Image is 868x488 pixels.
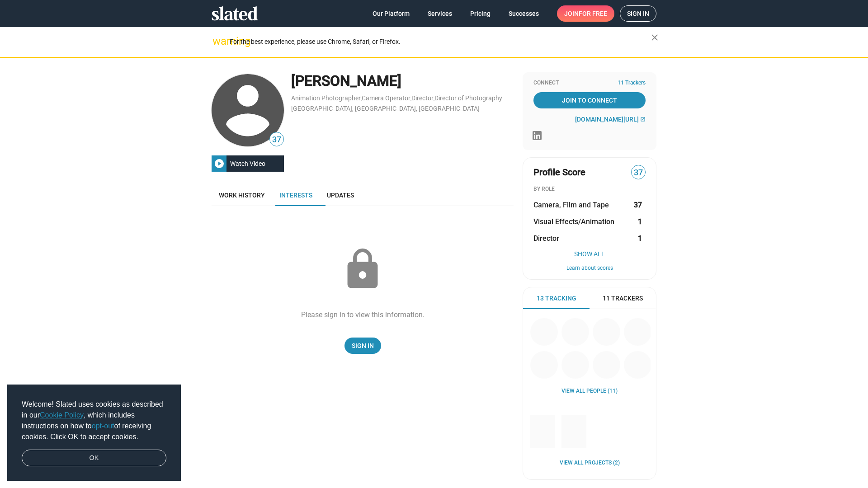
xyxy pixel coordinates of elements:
[564,5,607,22] span: Join
[434,96,434,101] span: ,
[361,96,362,101] span: ,
[509,5,539,22] span: Successes
[533,80,646,87] div: Connect
[632,167,645,179] span: 37
[219,192,265,199] span: Work history
[214,158,225,169] mat-icon: play_circle_filled
[22,399,166,442] span: Welcome! Slated uses cookies as described in our , which includes instructions on how to of recei...
[226,155,269,172] div: Watch Video
[301,310,425,319] div: Please sign in to view this information.
[40,411,84,419] a: Cookie Policy
[533,234,559,243] span: Director
[320,184,361,206] a: Updates
[230,36,651,48] div: For the best experience, please use Chrome, Safari, or Firefox.
[420,5,459,22] a: Services
[533,166,585,178] span: Profile Score
[603,294,643,303] span: 11 Trackers
[535,92,644,108] span: Join To Connect
[627,6,649,21] span: Sign in
[620,5,656,22] a: Sign in
[212,155,284,172] button: Watch Video
[533,200,609,210] span: Camera, Film and Tape
[434,94,502,102] a: Director of Photography
[533,217,614,226] span: Visual Effects/Animation
[533,265,646,272] button: Learn about scores
[272,184,320,206] a: Interests
[291,105,480,112] a: [GEOGRAPHIC_DATA], [GEOGRAPHIC_DATA], [GEOGRAPHIC_DATA]
[279,192,312,199] span: Interests
[327,192,354,199] span: Updates
[352,338,374,354] span: Sign In
[618,80,646,87] span: 11 Trackers
[537,294,576,303] span: 13 Tracking
[365,5,417,22] a: Our Platform
[557,5,614,22] a: Joinfor free
[575,116,639,123] span: [DOMAIN_NAME][URL]
[7,385,181,481] div: cookieconsent
[291,94,361,102] a: Animation Photographer
[470,5,491,22] span: Pricing
[561,388,618,395] a: View all People (11)
[270,134,283,146] span: 37
[638,217,642,226] strong: 1
[340,247,385,292] mat-icon: lock
[344,338,381,354] a: Sign In
[575,116,646,123] a: [DOMAIN_NAME][URL]
[463,5,498,22] a: Pricing
[640,117,646,122] mat-icon: open_in_new
[533,250,646,258] button: Show All
[212,36,223,47] mat-icon: warning
[579,5,607,22] span: for free
[560,460,620,467] a: View all Projects (2)
[92,422,114,430] a: opt-out
[649,32,660,43] mat-icon: close
[533,186,646,193] div: BY ROLE
[362,94,410,102] a: Camera Operator
[428,5,452,22] span: Services
[501,5,546,22] a: Successes
[411,94,434,102] a: Director
[373,5,410,22] span: Our Platform
[22,450,166,467] a: dismiss cookie message
[291,71,514,91] div: [PERSON_NAME]
[634,200,642,210] strong: 37
[410,96,411,101] span: ,
[212,184,272,206] a: Work history
[533,92,646,108] a: Join To Connect
[638,234,642,243] strong: 1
